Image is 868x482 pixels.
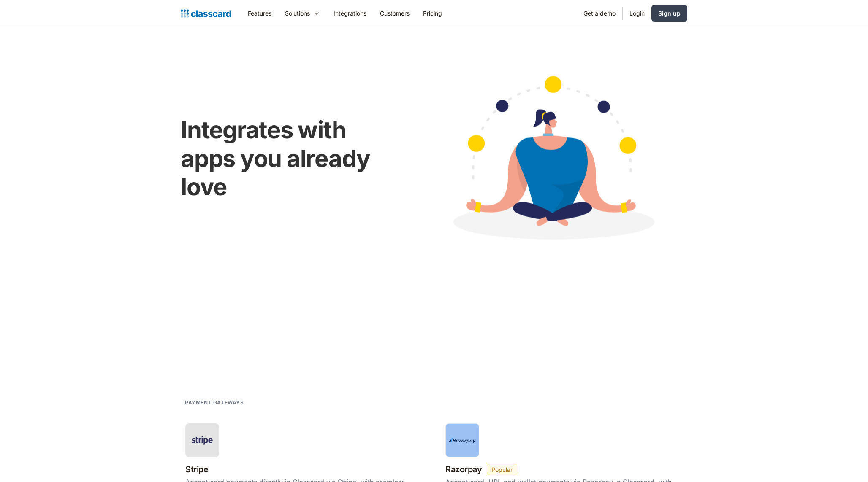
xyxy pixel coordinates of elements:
[185,462,208,477] h3: Stripe
[491,465,513,474] div: Popular
[241,4,278,23] a: Features
[181,116,400,201] h1: Integrates with apps you already love
[577,4,622,23] a: Get a demo
[185,399,244,407] h2: Payment gateways
[189,434,216,447] img: Stripe
[651,5,687,22] a: Sign up
[373,4,416,23] a: Customers
[285,9,310,18] div: Solutions
[445,462,482,477] h3: Razorpay
[181,8,231,19] a: home
[278,4,327,23] div: Solutions
[416,4,449,23] a: Pricing
[623,4,651,23] a: Login
[658,9,681,18] div: Sign up
[327,4,373,23] a: Integrations
[449,438,476,444] img: Razorpay
[417,60,687,262] img: Cartoon image showing connected apps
